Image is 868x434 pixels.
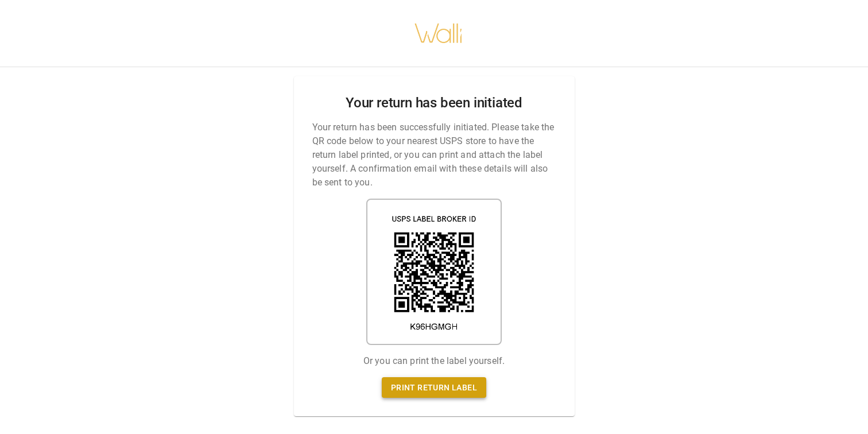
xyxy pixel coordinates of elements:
img: walli-inc.myshopify.com [414,9,463,58]
img: shipping label qr code [366,199,502,345]
h2: Your return has been initiated [346,95,522,111]
p: Your return has been successfully initiated. Please take the QR code below to your nearest USPS s... [312,121,556,189]
a: Print return label [382,377,486,398]
p: Or you can print the label yourself. [363,354,505,368]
